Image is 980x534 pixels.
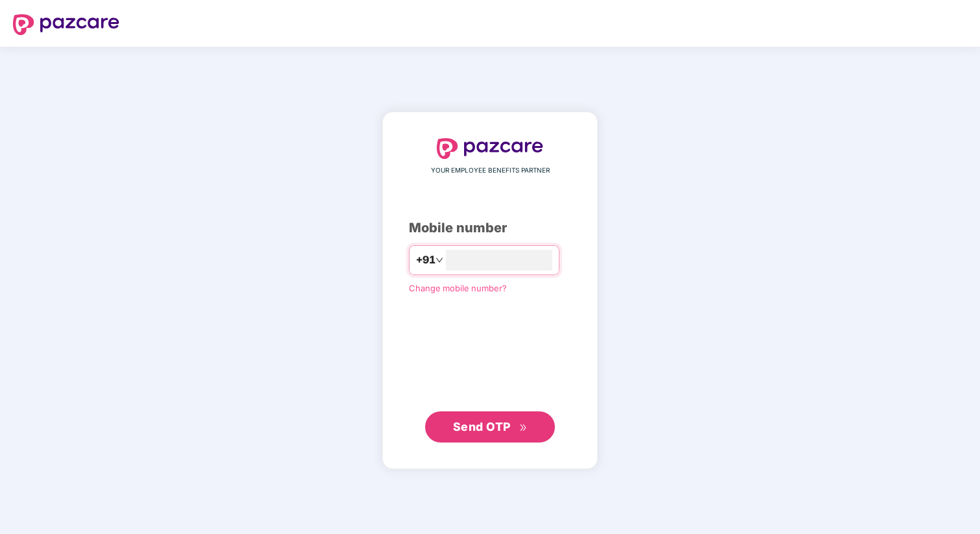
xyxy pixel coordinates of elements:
[13,14,119,35] img: logo
[431,165,550,176] span: YOUR EMPLOYEE BENEFITS PARTNER
[416,252,435,268] span: +91
[453,420,511,433] span: Send OTP
[425,411,555,443] button: Send OTPdouble-right
[409,218,571,238] div: Mobile number
[409,283,507,293] a: Change mobile number?
[519,424,528,432] span: double-right
[435,256,443,264] span: down
[437,138,543,159] img: logo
